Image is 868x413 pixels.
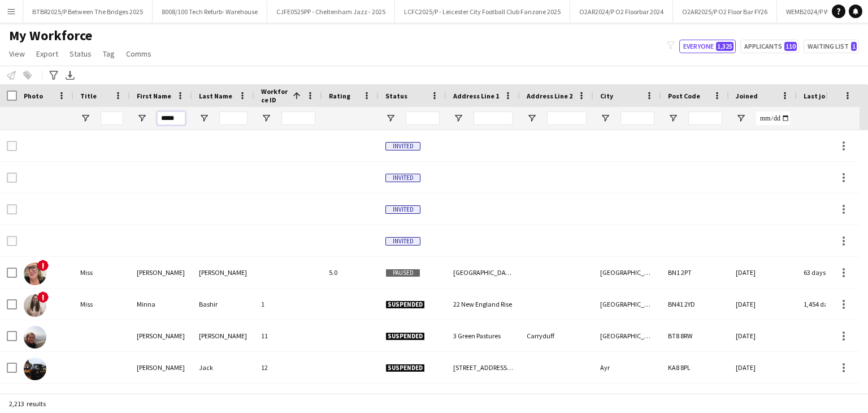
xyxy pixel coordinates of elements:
button: BTBR2025/P Between The Bridges 2025 [23,1,153,23]
div: [DATE] [729,320,797,351]
input: Address Line 2 Filter Input [547,111,587,125]
span: Photo [24,92,43,100]
div: BN41 2YD [661,289,729,320]
button: Open Filter Menu [600,113,610,123]
button: Everyone1,325 [679,40,736,53]
app-action-btn: Advanced filters [47,68,60,82]
div: [STREET_ADDRESS][PERSON_NAME] [446,352,520,383]
span: Workforce ID [261,87,288,104]
img: Claire Fulton [24,263,46,285]
app-action-btn: Export XLSX [63,68,77,82]
div: [PERSON_NAME] [192,320,254,351]
div: [PERSON_NAME] [192,257,254,288]
input: Status Filter Input [406,111,440,125]
input: First Name Filter Input [157,111,185,125]
span: Invited [385,205,420,214]
a: Status [65,46,96,61]
div: [PERSON_NAME] [130,352,192,383]
div: Carryduff [520,320,593,351]
input: Title Filter Input [101,111,123,125]
button: CJFE0525PP - Cheltenham Jazz - 2025 [267,1,395,23]
input: Last Name Filter Input [219,111,248,125]
div: Miss [73,257,130,288]
input: Address Line 1 Filter Input [474,111,513,125]
button: Applicants110 [740,40,799,53]
div: 1,454 days [797,289,865,320]
input: Row Selection is disabled for this row (unchecked) [7,204,17,214]
div: BT8 8RW [661,320,729,351]
div: 11 [254,320,322,351]
input: Joined Filter Input [756,111,790,125]
div: [GEOGRAPHIC_DATA] [446,257,520,288]
span: Invited [385,142,420,150]
span: Status [70,49,92,59]
div: 5.0 [322,257,379,288]
a: Comms [121,46,156,61]
span: Post Code [668,92,700,100]
span: Address Line 1 [453,92,499,100]
button: Open Filter Menu [453,113,463,123]
div: 12 [254,352,322,383]
button: Open Filter Menu [199,113,209,123]
div: BN1 2PT [661,257,729,288]
div: 1 [254,289,322,320]
div: 3 Green Pastures [446,320,520,351]
input: Row Selection is disabled for this row (unchecked) [7,141,17,151]
div: [DATE] [729,257,797,288]
span: My Workforce [9,27,92,44]
img: Killian Doherty [24,326,46,349]
div: Minna [130,289,192,320]
span: Paused [385,269,420,277]
span: View [9,49,25,59]
input: City Filter Input [620,111,654,125]
span: 110 [784,42,797,51]
span: Export [36,49,58,59]
button: O2AR2025/P O2 Floor Bar FY26 [673,1,777,23]
button: Open Filter Menu [80,113,90,123]
span: Tag [103,49,115,59]
img: Darrell Jack [24,358,46,380]
button: O2AR2024/P O2 Floorbar 2024 [570,1,673,23]
button: 8008/100 Tech Refurb- Warehouse [153,1,267,23]
div: Ayr [593,352,661,383]
div: Bashir [192,289,254,320]
button: Open Filter Menu [137,113,147,123]
button: Open Filter Menu [527,113,537,123]
button: Open Filter Menu [385,113,396,123]
button: Waiting list1 [804,40,859,53]
a: Export [32,46,63,61]
input: Post Code Filter Input [688,111,722,125]
span: Joined [736,92,758,100]
span: Last job [804,92,829,100]
span: Suspended [385,364,425,372]
div: 22 New England Rise [446,289,520,320]
span: ! [37,260,49,271]
span: Suspended [385,300,425,309]
span: 1,325 [716,42,734,51]
div: [PERSON_NAME] [130,320,192,351]
span: 1 [851,42,857,51]
div: KA8 8PL [661,352,729,383]
span: Suspended [385,332,425,341]
span: Status [385,92,407,100]
div: [DATE] [729,352,797,383]
div: Miss [73,289,130,320]
div: [GEOGRAPHIC_DATA] [593,320,661,351]
div: 63 days [797,257,865,288]
span: Invited [385,174,420,182]
div: [GEOGRAPHIC_DATA] [593,257,661,288]
span: Address Line 2 [527,92,572,100]
span: City [600,92,613,100]
div: [GEOGRAPHIC_DATA] [593,289,661,320]
a: Tag [98,46,119,61]
button: Open Filter Menu [668,113,678,123]
span: Comms [126,49,151,59]
div: [DATE] [729,289,797,320]
input: Row Selection is disabled for this row (unchecked) [7,173,17,183]
img: Minna Bashir [24,294,46,317]
button: Open Filter Menu [261,113,271,123]
span: Last Name [199,92,232,100]
button: LCFC2025/P - Leicester City Football Club Fanzone 2025 [395,1,570,23]
span: ! [37,291,49,303]
span: Invited [385,237,420,246]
